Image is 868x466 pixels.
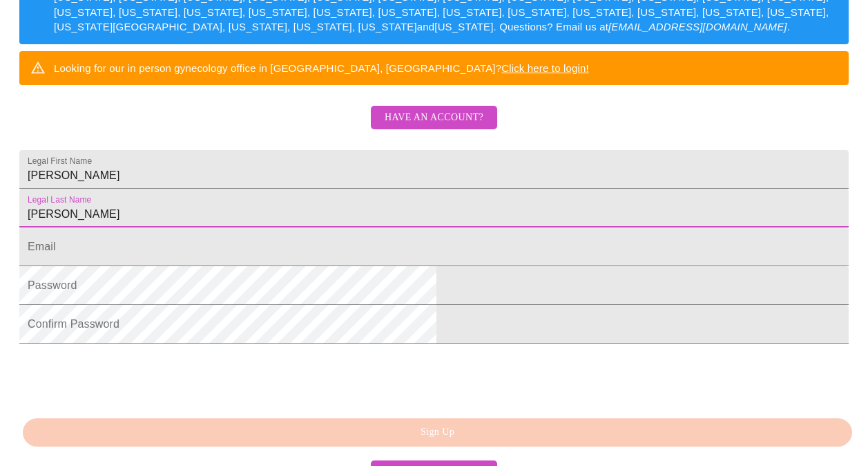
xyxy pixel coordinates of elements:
a: Have an account? [367,121,501,133]
div: Looking for our in person gynecology office in [GEOGRAPHIC_DATA], [GEOGRAPHIC_DATA]? [54,55,589,81]
button: Have an account? [371,106,497,130]
a: Click here to login! [501,62,589,74]
iframe: reCAPTCHA [19,351,229,404]
em: [EMAIL_ADDRESS][DOMAIN_NAME] [608,21,787,32]
span: Have an account? [385,109,483,127]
